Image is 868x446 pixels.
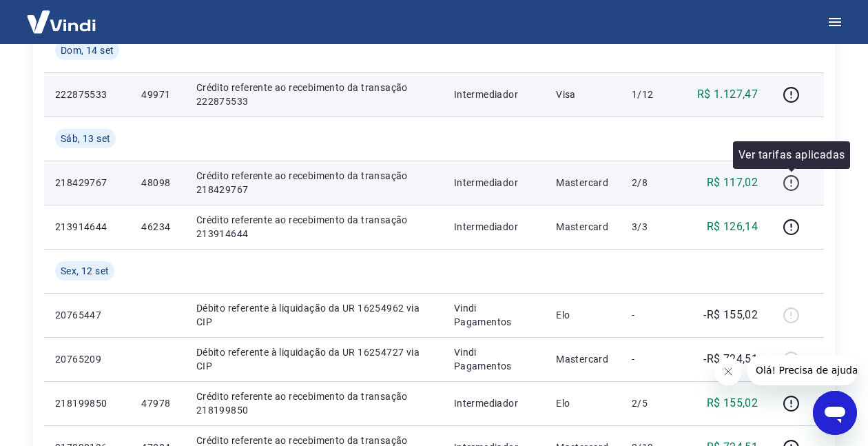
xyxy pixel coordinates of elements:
[196,213,432,241] p: Crédito referente ao recebimento da transação 213914644
[196,169,432,196] p: Crédito referente ao recebimento da transação 218429767
[55,396,119,410] p: 218199850
[55,352,119,366] p: 20765209
[454,220,534,234] p: Intermediador
[707,174,758,191] p: R$ 117,02
[703,351,758,367] p: -R$ 724,51
[714,358,742,385] iframe: Fechar mensagem
[61,264,109,278] span: Sex, 12 set
[141,88,174,101] p: 49971
[55,308,119,322] p: 20765447
[454,301,534,329] p: Vindi Pagamentos
[632,396,672,410] p: 2/5
[556,352,610,366] p: Mastercard
[703,307,758,323] p: -R$ 155,02
[8,10,116,21] span: Olá! Precisa de ajuda?
[454,176,534,190] p: Intermediador
[556,396,610,410] p: Elo
[196,301,432,329] p: Débito referente à liquidação da UR 16254962 via CIP
[17,1,106,43] img: Vindi
[632,220,672,234] p: 3/3
[141,176,174,190] p: 48098
[454,396,534,410] p: Intermediador
[556,88,610,101] p: Visa
[141,396,174,410] p: 47978
[747,355,857,385] iframe: Mensagem da empresa
[632,352,672,366] p: -
[55,88,119,101] p: 222875533
[707,395,758,412] p: R$ 155,02
[196,345,432,373] p: Débito referente à liquidação da UR 16254727 via CIP
[738,147,845,163] p: Ver tarifas aplicadas
[556,220,610,234] p: Mastercard
[61,43,114,57] span: Dom, 14 set
[55,220,119,234] p: 213914644
[632,308,672,322] p: -
[556,308,610,322] p: Elo
[454,88,534,101] p: Intermediador
[454,345,534,373] p: Vindi Pagamentos
[813,391,857,435] iframe: Botão para abrir a janela de mensagens
[707,219,758,235] p: R$ 126,14
[196,389,432,417] p: Crédito referente ao recebimento da transação 218199850
[632,88,672,101] p: 1/12
[196,81,432,108] p: Crédito referente ao recebimento da transação 222875533
[632,176,672,190] p: 2/8
[61,132,110,145] span: Sáb, 13 set
[55,176,119,190] p: 218429767
[141,220,174,234] p: 46234
[697,86,758,103] p: R$ 1.127,47
[556,176,610,190] p: Mastercard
